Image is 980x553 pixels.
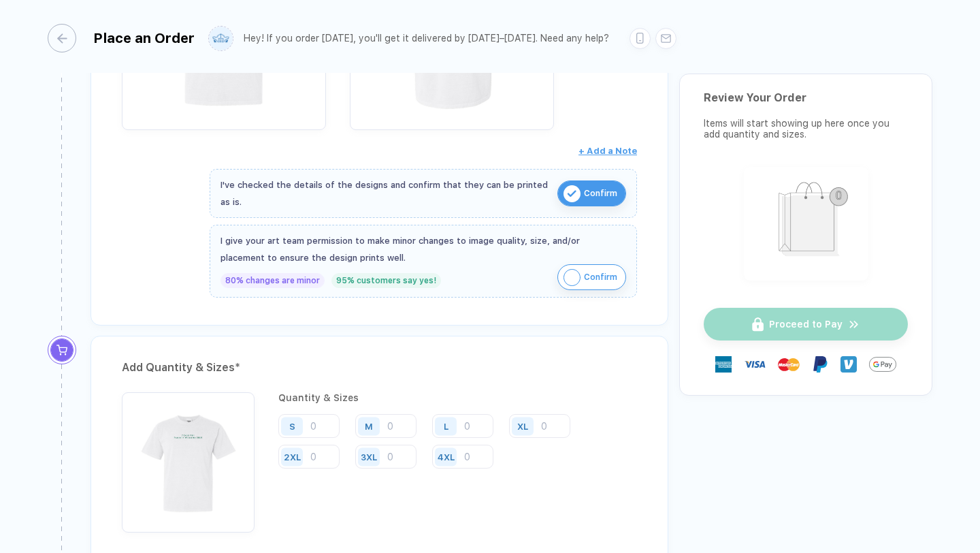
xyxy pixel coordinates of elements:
div: I give your art team permission to make minor changes to image quality, size, and/or placement to... [220,232,626,266]
div: L [444,421,448,431]
img: icon [563,269,581,286]
div: I've checked the details of the designs and confirm that they can be printed as is. [220,176,551,210]
span: Confirm [584,266,617,288]
div: Hey! If you order [DATE], you'll get it delivered by [DATE]–[DATE]. Need any help? [244,33,609,44]
button: + Add a Note [578,140,637,162]
img: user profile [209,27,233,50]
img: Paypal [812,356,828,373]
img: express [715,356,732,373]
div: 3XL [361,452,377,462]
div: Review Your Order [704,91,908,104]
div: Add Quantity & Sizes [122,357,637,379]
div: Items will start showing up here once you add quantity and sizes. [704,118,908,140]
div: 95% customers say yes! [331,273,441,288]
button: iconConfirm [557,264,626,290]
div: 2XL [284,452,301,462]
img: Venmo [840,356,857,373]
div: 80% changes are minor [220,273,325,288]
img: visa [744,353,766,375]
div: S [289,421,295,431]
div: 4XL [438,452,455,462]
div: Place an Order [93,30,195,46]
img: 8937b9be-f10d-427e-bae9-6fc2bf23cdf4_nt_front_1756515894663.jpg [129,399,248,518]
div: XL [517,421,528,431]
img: master-card [778,353,800,375]
div: Quantity & Sizes [278,392,637,403]
div: M [365,421,373,431]
img: icon [563,185,581,202]
span: Confirm [584,183,617,204]
img: GPay [869,351,896,378]
button: iconConfirm [557,180,626,206]
img: shopping_bag.png [750,173,862,272]
span: + Add a Note [578,146,637,156]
